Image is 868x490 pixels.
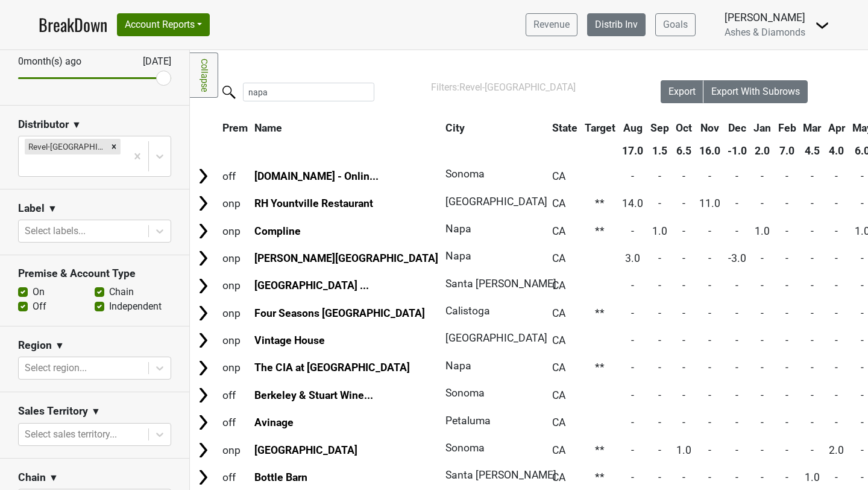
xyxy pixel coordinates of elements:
[445,360,471,372] span: Napa
[254,252,438,264] a: [PERSON_NAME][GEOGRAPHIC_DATA]
[811,444,814,456] span: -
[445,332,547,344] span: [GEOGRAPHIC_DATA]
[194,468,212,486] img: Arrow right
[658,334,661,346] span: -
[811,170,814,182] span: -
[811,252,814,264] span: -
[811,361,814,374] span: -
[861,307,864,319] span: -
[805,471,820,483] span: 1.0
[835,471,838,483] span: -
[696,117,723,139] th: Nov: activate to sort column ascending
[696,140,723,162] th: 16.0
[652,225,667,237] span: 1.0
[254,471,307,483] a: Bottle Barn
[735,361,738,374] span: -
[109,299,162,314] label: Independent
[219,117,251,139] th: Prem: activate to sort column ascending
[631,471,634,483] span: -
[861,197,864,209] span: -
[18,405,88,418] h3: Sales Territory
[861,334,864,346] span: -
[711,86,800,97] span: Export With Subrows
[194,359,212,377] img: Arrow right
[254,444,357,456] a: [GEOGRAPHIC_DATA]
[658,389,661,401] span: -
[761,471,764,483] span: -
[703,80,808,103] button: Export With Subrows
[194,331,212,349] img: Arrow right
[254,170,379,182] a: [DOMAIN_NAME] - Onlin...
[861,279,864,291] span: -
[835,307,838,319] span: -
[219,382,251,408] td: off
[631,444,634,456] span: -
[585,122,615,134] span: Target
[861,471,864,483] span: -
[785,471,788,483] span: -
[254,416,294,428] a: Avinage
[459,81,576,93] span: Revel-[GEOGRAPHIC_DATA]
[658,307,661,319] span: -
[661,80,704,103] button: Export
[194,304,212,322] img: Arrow right
[735,334,738,346] span: -
[682,389,685,401] span: -
[682,252,685,264] span: -
[785,389,788,401] span: -
[18,339,52,352] h3: Region
[761,444,764,456] span: -
[222,122,248,134] span: Prem
[132,54,171,69] div: [DATE]
[194,167,212,185] img: Arrow right
[682,197,685,209] span: -
[647,140,672,162] th: 1.5
[755,225,770,237] span: 1.0
[785,170,788,182] span: -
[682,334,685,346] span: -
[725,27,805,38] span: Ashes & Diamonds
[668,86,696,97] span: Export
[761,197,764,209] span: -
[708,307,711,319] span: -
[431,80,627,95] div: Filters:
[785,444,788,456] span: -
[445,278,556,290] span: Santa [PERSON_NAME]
[811,334,814,346] span: -
[194,413,212,431] img: Arrow right
[735,389,738,401] span: -
[552,307,565,319] span: CA
[811,307,814,319] span: -
[658,197,661,209] span: -
[835,334,838,346] span: -
[708,416,711,428] span: -
[18,54,114,69] div: 0 month(s) ago
[682,471,685,483] span: -
[219,245,251,271] td: onp
[219,328,251,354] td: onp
[445,196,547,208] span: [GEOGRAPHIC_DATA]
[676,444,691,456] span: 1.0
[254,334,325,346] a: Vintage House
[219,437,251,463] td: onp
[109,285,134,299] label: Chain
[18,118,69,131] h3: Distributor
[33,299,46,314] label: Off
[835,361,838,374] span: -
[829,444,844,456] span: 2.0
[811,225,814,237] span: -
[761,252,764,264] span: -
[552,361,565,374] span: CA
[835,197,838,209] span: -
[552,334,565,346] span: CA
[658,444,661,456] span: -
[673,117,696,139] th: Oct: activate to sort column ascending
[625,252,640,264] span: 3.0
[91,404,101,419] span: ▼
[445,305,490,317] span: Calistoga
[682,225,685,237] span: -
[785,334,788,346] span: -
[254,197,373,209] a: RH Yountville Restaurant
[219,300,251,326] td: onp
[117,13,210,36] button: Account Reports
